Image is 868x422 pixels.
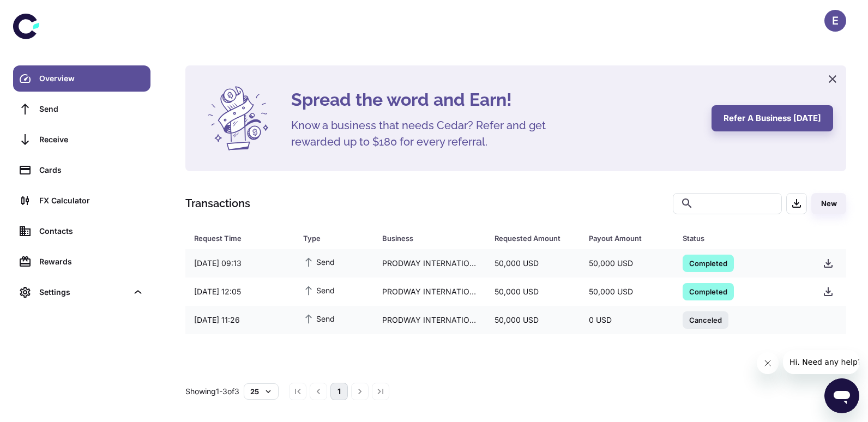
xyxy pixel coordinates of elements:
span: Canceled [683,314,728,325]
button: Refer a business [DATE] [712,105,833,131]
span: Hi. Need any help? [7,8,79,16]
button: New [811,193,846,214]
span: Type [303,231,369,246]
div: 50,000 USD [486,281,580,302]
a: Send [13,96,150,122]
span: Send [303,256,335,268]
div: PRODWAY INTERNATIONAL [373,253,486,274]
a: Overview [13,65,150,92]
div: Type [303,231,355,246]
h5: Know a business that needs Cedar? Refer and get rewarded up to $180 for every referral. [291,117,564,150]
div: [DATE] 09:13 [185,253,294,274]
a: Rewards [13,249,150,275]
div: [DATE] 12:05 [185,281,294,302]
div: Settings [13,279,150,305]
div: 50,000 USD [580,253,674,274]
a: Cards [13,157,150,183]
a: FX Calculator [13,188,150,214]
div: 0 USD [580,310,674,330]
div: FX Calculator [39,195,144,207]
span: Completed [683,286,734,297]
span: Completed [683,257,734,268]
div: PRODWAY INTERNATIONAL [373,281,486,302]
span: Requested Amount [495,231,575,246]
div: Overview [39,73,144,85]
button: 25 [244,383,279,400]
p: Showing 1-3 of 3 [185,385,239,397]
nav: pagination navigation [287,383,391,400]
span: Payout Amount [589,231,670,246]
div: Contacts [39,225,144,237]
div: Receive [39,134,144,146]
h4: Spread the word and Earn! [291,87,698,113]
div: Send [39,103,144,115]
span: Status [683,231,801,246]
button: page 1 [330,383,348,400]
div: [DATE] 11:26 [185,310,294,330]
div: Cards [39,164,144,176]
div: Status [683,231,787,246]
div: 50,000 USD [580,281,674,302]
div: Settings [39,286,128,298]
div: Requested Amount [495,231,561,246]
span: Request Time [194,231,290,246]
div: PRODWAY INTERNATIONAL [373,310,486,330]
a: Contacts [13,218,150,244]
div: 50,000 USD [486,253,580,274]
iframe: Message from company [783,350,859,374]
div: Rewards [39,256,144,268]
div: 50,000 USD [486,310,580,330]
button: E [824,10,846,32]
iframe: Button to launch messaging window [824,378,859,413]
div: Request Time [194,231,276,246]
span: Send [303,284,335,296]
span: Send [303,312,335,324]
h1: Transactions [185,195,250,212]
a: Receive [13,126,150,153]
div: Payout Amount [589,231,655,246]
iframe: Close message [757,352,779,374]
